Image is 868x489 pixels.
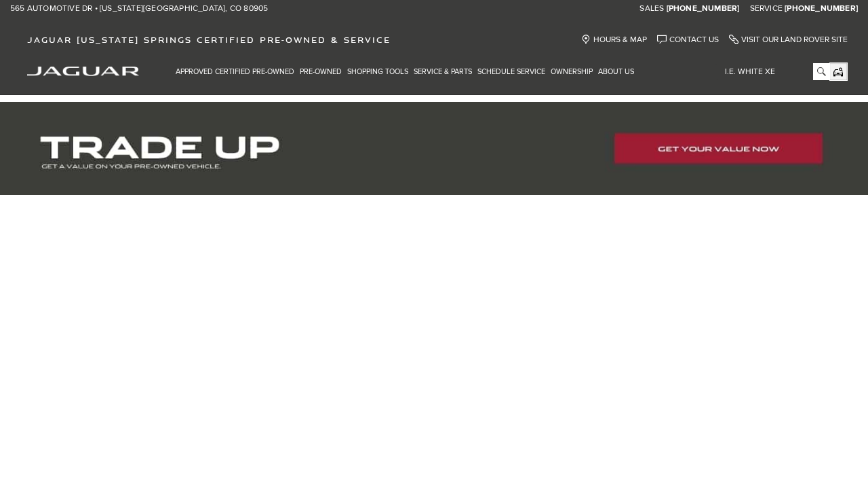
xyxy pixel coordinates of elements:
[297,60,344,84] a: Pre-Owned
[657,35,719,45] a: Contact Us
[581,35,647,45] a: Hours & Map
[344,60,411,84] a: Shopping Tools
[173,60,637,84] nav: Main Navigation
[750,3,783,14] span: Service
[20,35,397,45] a: Jaguar [US_STATE] Springs Certified Pre-Owned & Service
[27,67,139,76] img: Jaguar
[173,60,297,84] a: Approved Certified Pre-Owned
[715,63,829,80] input: i.e. White XE
[10,3,268,14] a: 565 Automotive Dr • [US_STATE][GEOGRAPHIC_DATA], CO 80905
[729,35,848,45] a: Visit Our Land Rover Site
[27,65,139,76] a: jaguar
[27,35,391,45] span: Jaguar [US_STATE] Springs Certified Pre-Owned & Service
[548,60,595,84] a: Ownership
[667,3,740,14] a: [PHONE_NUMBER]
[475,60,548,84] a: Schedule Service
[639,3,664,14] span: Sales
[411,60,475,84] a: Service & Parts
[785,3,858,14] a: [PHONE_NUMBER]
[595,60,637,84] a: About Us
